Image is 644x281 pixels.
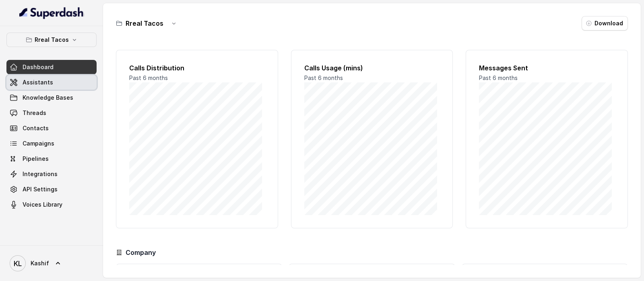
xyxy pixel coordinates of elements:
[304,63,440,73] h2: Calls Usage (mins)
[23,185,58,193] span: API Settings
[19,6,84,19] img: light.svg
[126,248,156,257] h3: Company
[14,259,22,268] text: KL
[23,201,62,209] span: Voices Library
[6,167,97,181] a: Integrations
[23,124,49,132] span: Contacts
[6,75,97,90] a: Assistants
[23,94,73,102] span: Knowledge Bases
[6,136,97,151] a: Campaigns
[129,63,265,73] h2: Calls Distribution
[126,18,163,28] h3: Rreal Tacos
[23,109,46,117] span: Threads
[6,121,97,135] a: Contacts
[31,259,49,267] span: Kashif
[479,74,518,81] span: Past 6 months
[6,33,97,47] button: Rreal Tacos
[23,139,54,148] span: Campaigns
[582,16,628,31] button: Download
[479,63,615,73] h2: Messages Sent
[23,78,53,86] span: Assistants
[129,74,168,81] span: Past 6 months
[6,60,97,74] a: Dashboard
[23,155,49,163] span: Pipelines
[23,63,54,71] span: Dashboard
[6,152,97,166] a: Pipelines
[6,182,97,197] a: API Settings
[6,106,97,120] a: Threads
[35,35,69,45] p: Rreal Tacos
[6,90,97,105] a: Knowledge Bases
[6,197,97,212] a: Voices Library
[23,170,58,178] span: Integrations
[6,252,97,275] a: Kashif
[304,74,343,81] span: Past 6 months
